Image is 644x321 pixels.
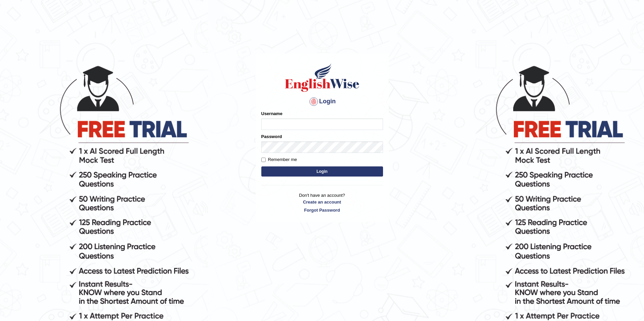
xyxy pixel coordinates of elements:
[261,199,383,205] a: Create an account
[261,158,266,162] input: Remember me
[261,133,282,140] label: Password
[261,156,297,163] label: Remember me
[261,166,383,177] button: Login
[261,207,383,213] a: Forgot Password
[261,110,283,117] label: Username
[284,62,361,93] img: Logo of English Wise sign in for intelligent practice with AI
[261,96,383,107] h4: Login
[261,192,383,213] p: Don't have an account?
